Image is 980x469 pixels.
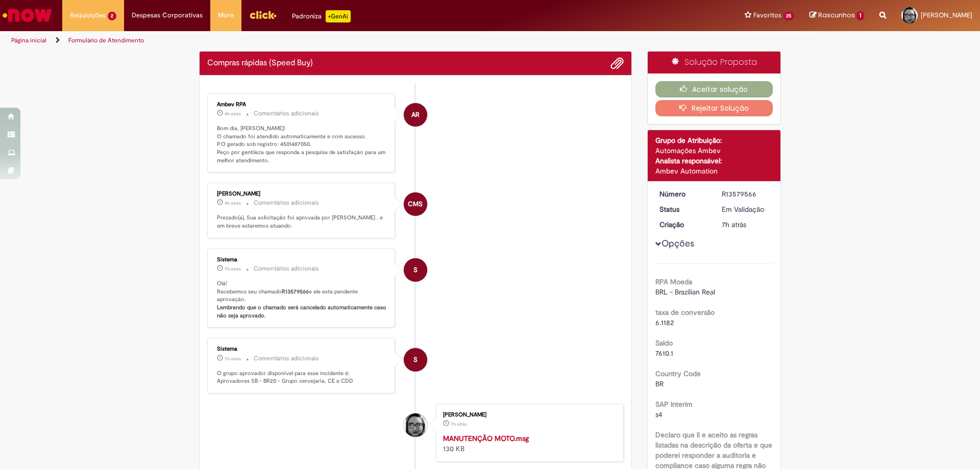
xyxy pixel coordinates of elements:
small: Comentários adicionais [254,109,319,118]
a: Página inicial [11,36,46,44]
div: Cristiano Marques Silva [404,192,427,216]
b: R13579566 [282,288,309,295]
span: [PERSON_NAME] [921,11,972,19]
span: 2 [108,12,116,20]
time: 30/09/2025 10:52:59 [225,200,241,206]
dt: Número [652,189,715,199]
b: taxa de conversão [655,308,715,317]
p: Olá! Recebemos seu chamado e ele esta pendente aprovação. [217,280,387,320]
small: Comentários adicionais [254,199,319,207]
span: Favoritos [753,10,781,20]
button: Rejeitar Solução [655,100,773,116]
span: 7h atrás [722,220,746,229]
span: 1 [856,11,864,20]
img: ServiceNow [1,5,54,26]
button: Adicionar anexos [610,57,624,70]
span: 4h atrás [225,200,241,206]
div: Ambev Automation [655,166,773,176]
small: Comentários adicionais [254,264,319,273]
span: Despesas Corporativas [132,10,203,20]
small: Comentários adicionais [254,354,319,363]
div: 130 KB [443,433,613,454]
span: 4h atrás [225,111,241,117]
img: click_logo_yellow_360x200.png [249,7,277,22]
span: CMS [408,192,423,216]
div: Analista responsável: [655,156,773,166]
div: Christiane Pires Martins De Lima [404,413,427,437]
span: 25 [783,12,795,20]
div: Solução Proposta [648,52,781,73]
time: 30/09/2025 07:50:08 [225,266,241,272]
div: Ambev RPA [217,102,387,108]
div: Em Validação [722,204,769,214]
time: 30/09/2025 11:06:15 [225,111,241,117]
span: 6.1182 [655,318,674,327]
div: Padroniza [292,10,351,22]
span: S [413,348,418,372]
div: System [404,258,427,282]
div: Sistema [217,346,387,352]
b: Country Code [655,369,701,378]
span: 7h atrás [225,266,241,272]
p: O grupo aprovador disponível para esse incidente é: Aprovadores SB - BR20 - Grupo cervejaria, CE ... [217,369,387,385]
span: BR [655,379,664,388]
p: +GenAi [326,10,351,22]
span: Requisições [70,10,106,20]
a: Formulário de Atendimento [68,36,144,44]
div: Ambev RPA [404,103,427,127]
a: Rascunhos [810,11,864,20]
span: BRL - Brazilian Real [655,287,715,297]
div: System [404,348,427,372]
h2: Compras rápidas (Speed Buy) Histórico de tíquete [207,59,313,68]
span: 7h atrás [225,356,241,362]
div: R13579566 [722,189,769,199]
b: RPA Moeda [655,277,692,286]
div: [PERSON_NAME] [443,412,613,418]
span: AR [411,103,420,127]
button: Aceitar solução [655,81,773,97]
a: MANUTENÇÃO MOTO.msg [443,434,529,443]
ul: Trilhas de página [8,31,646,50]
span: More [218,10,234,20]
div: Sistema [217,257,387,263]
time: 30/09/2025 07:49:46 [451,421,467,427]
div: Automações Ambev [655,145,773,156]
div: Grupo de Atribuição: [655,135,773,145]
b: SAP Interim [655,400,693,409]
time: 30/09/2025 07:50:04 [225,356,241,362]
span: s4 [655,410,663,419]
div: [PERSON_NAME] [217,191,387,197]
span: 7610.1 [655,349,673,358]
p: Prezado(a), Sua solicitação foi aprovada por [PERSON_NAME] , e em breve estaremos atuando. [217,214,387,230]
time: 30/09/2025 07:49:54 [722,220,746,229]
b: Lembrando que o chamado será cancelado automaticamente caso não seja aprovado. [217,304,388,319]
dt: Criação [652,219,715,230]
p: Bom dia, [PERSON_NAME]! O chamado foi atendido automaticamente e com sucesso. P.O gerado sob regi... [217,125,387,165]
b: Saldo [655,338,673,348]
dt: Status [652,204,715,214]
span: Rascunhos [818,10,855,20]
span: S [413,258,418,282]
span: 7h atrás [451,421,467,427]
div: 30/09/2025 07:49:54 [722,219,769,230]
